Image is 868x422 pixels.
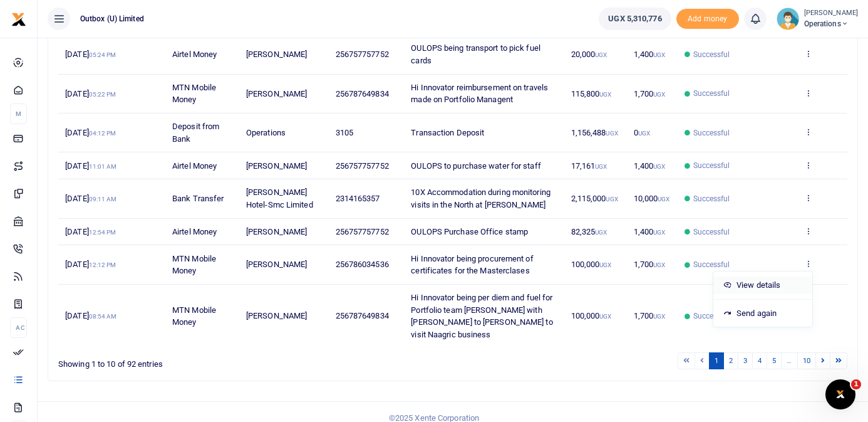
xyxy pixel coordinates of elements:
small: 08:54 AM [89,313,117,320]
span: Successful [693,226,730,238]
span: 1,700 [634,311,666,320]
span: MTN Mobile Money [172,254,216,276]
small: UGX [606,196,617,203]
span: 0 [634,128,650,137]
span: 1,400 [634,161,666,171]
span: [DATE] [65,161,116,171]
span: Airtel Money [172,161,217,171]
span: 1,156,488 [571,128,618,137]
span: Outbox (U) Limited [75,13,149,24]
a: 3 [738,352,753,369]
span: [PERSON_NAME] [246,227,307,236]
small: UGX [599,313,611,320]
span: Operations [804,18,858,29]
small: UGX [653,313,665,320]
small: UGX [595,163,607,170]
small: 05:24 PM [89,51,116,58]
small: UGX [638,130,650,137]
span: 3105 [336,128,353,137]
small: [PERSON_NAME] [804,8,858,19]
span: Deposit from Bank [172,122,219,144]
span: 1,400 [634,227,666,236]
span: Successful [693,193,730,204]
a: logo-small logo-large logo-large [11,14,26,23]
small: 12:12 PM [89,261,116,268]
div: Showing 1 to 10 of 92 entries [58,351,382,371]
span: 2,115,000 [571,194,618,203]
span: [DATE] [65,227,116,236]
span: Operations [246,128,286,137]
span: 256757757752 [336,161,389,171]
span: 82,325 [571,227,607,236]
span: [PERSON_NAME] Hotel-Smc Limited [246,187,313,209]
a: 10 [797,352,816,369]
span: Add money [676,9,739,29]
span: Successful [693,49,730,60]
small: 11:01 AM [89,163,117,170]
span: [DATE] [65,89,116,98]
span: 256786034536 [336,260,389,269]
a: 2 [723,352,738,369]
span: [PERSON_NAME] [246,260,307,269]
span: Successful [693,160,730,171]
span: [DATE] [65,311,116,320]
small: UGX [653,91,665,98]
small: 09:11 AM [89,196,117,203]
span: Hi Innovator reimbursement on travels made on Portfolio Managent [411,83,548,105]
span: Successful [693,88,730,99]
a: UGX 5,310,776 [599,8,671,30]
span: 115,800 [571,89,612,98]
span: MTN Mobile Money [172,83,216,105]
a: Send again [713,305,812,322]
span: UGX 5,310,776 [608,13,661,25]
img: profile-user [777,8,799,30]
a: 1 [709,352,724,369]
iframe: Intercom live chat [825,379,855,409]
small: 05:22 PM [89,91,116,98]
span: OULOPS Purchase Office stamp [411,227,528,236]
small: UGX [653,261,665,268]
span: 1,700 [634,89,666,98]
span: 256787649834 [336,89,389,98]
span: [DATE] [65,260,116,269]
span: 10X Accommodation during monitoring visits in the North at [PERSON_NAME] [411,187,550,209]
span: Successful [693,310,730,322]
a: View details [713,277,812,294]
span: OULOPS to purchase water for staff [411,161,540,171]
span: 1 [851,379,861,389]
span: Successful [693,259,730,270]
img: logo-small [11,12,26,27]
span: [DATE] [65,50,116,59]
span: [PERSON_NAME] [246,89,307,98]
span: 1,400 [634,50,666,59]
li: M [10,103,27,124]
span: Successful [693,127,730,139]
span: Bank Transfer [172,194,224,203]
a: 4 [752,352,767,369]
li: Toup your wallet [676,9,739,29]
span: 1,700 [634,260,666,269]
span: [PERSON_NAME] [246,50,307,59]
a: 5 [767,352,782,369]
span: 20,000 [571,50,607,59]
span: 256787649834 [336,311,389,320]
li: Ac [10,317,27,338]
span: 256757757752 [336,227,389,236]
span: [PERSON_NAME] [246,311,307,320]
span: [DATE] [65,194,116,203]
span: [DATE] [65,128,116,137]
small: 12:54 PM [89,229,116,236]
span: 256757757752 [336,50,389,59]
li: Wallet ballance [594,8,676,30]
span: Airtel Money [172,227,217,236]
span: OULOPS being transport to pick fuel cards [411,43,540,65]
small: UGX [653,229,665,236]
span: MTN Mobile Money [172,305,216,327]
span: Hi Innovator being per diem and fuel for Portfolio team [PERSON_NAME] with [PERSON_NAME] to [PERS... [411,293,552,339]
span: Hi Innovator being procurement of certificates for the Masterclases [411,254,533,276]
small: UGX [653,51,665,58]
span: [PERSON_NAME] [246,161,307,171]
span: 17,161 [571,161,607,171]
span: 100,000 [571,260,612,269]
span: Transaction Deposit [411,128,484,137]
